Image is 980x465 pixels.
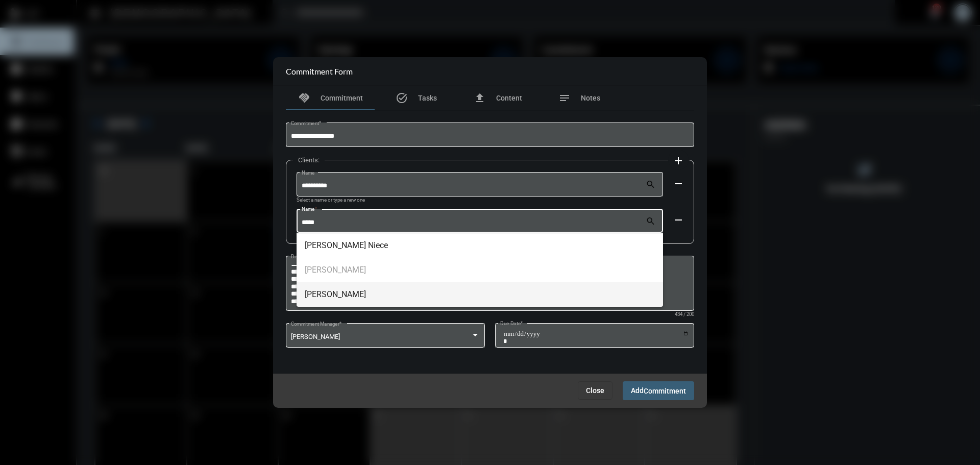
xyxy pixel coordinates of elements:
span: Commitment [644,387,686,395]
mat-icon: remove [672,178,684,190]
mat-icon: add [672,155,684,167]
mat-icon: search [646,216,658,228]
mat-hint: Select a name or type a new one [297,198,365,203]
mat-icon: search [646,179,658,191]
mat-hint: 434 / 200 [675,312,694,317]
span: Content [496,94,522,102]
span: Close [586,386,604,395]
h2: Commitment Form [286,66,353,76]
mat-icon: handshake [298,92,310,104]
button: Close [578,381,612,400]
span: [PERSON_NAME] Niece [305,233,655,258]
mat-icon: notes [558,92,571,104]
span: [PERSON_NAME] [305,282,655,307]
label: Clients: [293,156,325,164]
span: Tasks [418,94,437,102]
button: AddCommitment [623,381,694,400]
span: Notes [581,94,600,102]
span: Add [631,386,686,395]
span: Commitment [321,94,363,102]
mat-icon: remove [672,214,684,226]
span: [PERSON_NAME] [291,333,340,340]
span: [PERSON_NAME] [305,258,655,282]
mat-icon: task_alt [396,92,408,104]
mat-icon: file_upload [474,92,486,104]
